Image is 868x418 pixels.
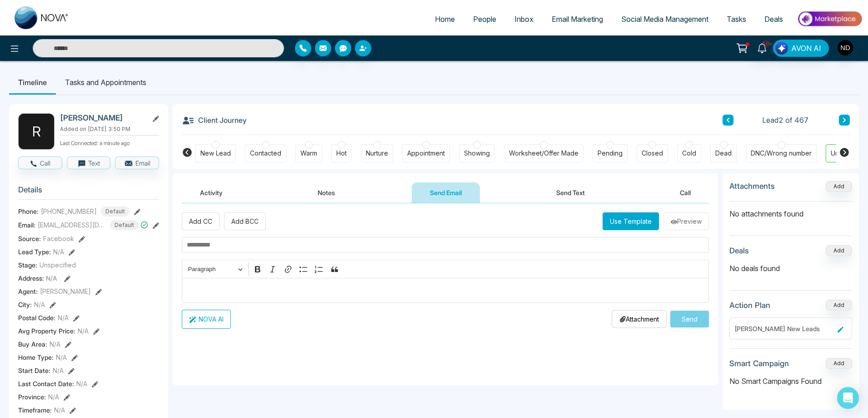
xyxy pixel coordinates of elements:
span: Timeframe : [18,405,52,415]
h3: Smart Campaign [729,359,789,368]
span: 10+ [762,40,770,48]
a: Email Marketing [543,10,612,28]
div: Appointment [407,149,445,158]
button: Add BCC [224,212,266,230]
span: [EMAIL_ADDRESS][DOMAIN_NAME] [38,220,106,230]
span: Inbox [514,15,534,24]
span: Last Contact Date : [18,379,74,388]
h3: Client Journey [182,113,247,127]
span: Agent: [18,287,38,296]
div: Unspecified [831,149,867,158]
span: Avg Property Price : [18,326,75,336]
span: People [473,15,496,24]
img: Market-place.gif [797,9,863,29]
button: Activity [182,182,241,203]
span: Email Marketing [552,15,603,24]
button: AVON AI [773,40,829,57]
div: Closed [642,149,663,158]
a: Tasks [718,10,755,28]
span: Lead 2 of 467 [762,115,808,126]
div: Cold [682,149,696,158]
p: Last Connected: a minute ago [60,137,159,147]
button: Add [826,245,852,256]
span: Home [435,15,455,24]
h3: Attachments [729,181,775,191]
button: Call [18,156,62,169]
span: N/A [46,274,57,282]
span: Paragraph [188,264,235,275]
span: N/A [56,353,67,362]
a: Home [426,10,464,28]
button: Add [826,358,852,369]
span: Tasks [727,15,746,24]
span: Postal Code : [18,313,55,322]
span: [PHONE_NUMBER] [41,206,97,216]
span: Social Media Management [621,15,708,24]
span: Province : [18,392,46,402]
button: Send Text [538,182,603,203]
span: N/A [54,405,65,415]
div: Hot [336,149,347,158]
button: Text [67,156,111,169]
span: Home Type : [18,353,54,362]
div: New Lead [200,149,231,158]
div: Warm [300,149,317,158]
span: Default [101,206,130,217]
div: Showing [464,149,490,158]
h2: [PERSON_NAME] [60,113,145,122]
span: N/A [78,326,89,336]
span: N/A [76,379,87,388]
div: Editor editing area: main [182,278,709,303]
span: Buy Area : [18,339,47,349]
button: Notes [299,182,353,203]
div: Nurture [366,149,388,158]
button: Use Template [603,212,659,230]
button: Paragraph [184,262,247,276]
span: Add [826,182,852,190]
h3: Deals [729,246,749,255]
li: Timeline [9,70,56,95]
img: Nova CRM Logo [15,6,69,29]
div: Open Intercom Messenger [837,387,859,409]
div: R [18,113,55,150]
button: Add [826,300,852,311]
span: Deals [764,15,783,24]
div: Pending [598,149,623,158]
a: Social Media Management [612,10,718,28]
h3: Details [18,185,159,199]
button: Send Email [412,182,480,203]
button: Call [662,182,709,203]
span: Source: [18,234,41,243]
span: Lead Type: [18,247,51,257]
span: Unspecified [40,260,76,270]
a: People [464,10,505,28]
button: Add CC [182,212,219,230]
li: Tasks and Appointments [56,70,155,95]
span: Phone: [18,206,39,216]
span: [PERSON_NAME] [40,287,91,296]
div: [PERSON_NAME] New Leads [734,324,834,333]
span: N/A [34,300,45,309]
span: Facebook [43,234,74,243]
div: Worksheet/Offer Made [509,149,579,158]
span: N/A [50,339,60,349]
p: Added on [DATE] 3:50 PM [60,125,159,133]
span: N/A [53,247,64,257]
span: N/A [53,366,64,375]
div: Editor toolbar [182,260,709,277]
span: Stage: [18,260,37,270]
span: City : [18,300,32,309]
a: Inbox [505,10,543,28]
p: No deals found [729,263,852,274]
img: User Avatar [838,40,853,55]
span: N/A [58,313,69,322]
img: Lead Flow [775,42,788,55]
h3: Action Plan [729,301,770,310]
button: Send [670,311,709,327]
a: 10+ [751,40,773,55]
span: AVON AI [791,43,821,54]
div: Dead [715,149,732,158]
span: Start Date : [18,366,50,375]
span: Address: [18,273,57,283]
button: Email [115,156,159,169]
